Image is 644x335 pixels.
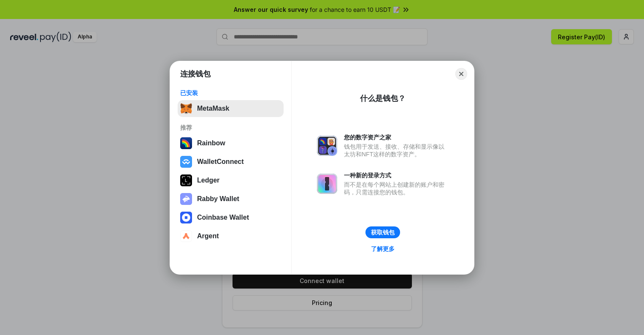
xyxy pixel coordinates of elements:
div: Argent [197,232,219,240]
img: svg+xml,%3Csvg%20xmlns%3D%22http%3A%2F%2Fwww.w3.org%2F2000%2Fsvg%22%20width%3D%2228%22%20height%3... [180,174,192,186]
button: Argent [178,228,284,245]
img: svg+xml,%3Csvg%20fill%3D%22none%22%20height%3D%2233%22%20viewBox%3D%220%200%2035%2033%22%20width%... [180,103,192,114]
div: 推荐 [180,124,281,131]
div: MetaMask [197,105,229,112]
img: svg+xml,%3Csvg%20width%3D%2228%22%20height%3D%2228%22%20viewBox%3D%220%200%2028%2028%22%20fill%3D... [180,230,192,242]
a: 了解更多 [366,243,400,254]
div: 一种新的登录方式 [344,172,449,179]
div: Coinbase Wallet [197,214,249,221]
div: WalletConnect [197,158,244,166]
img: svg+xml,%3Csvg%20xmlns%3D%22http%3A%2F%2Fwww.w3.org%2F2000%2Fsvg%22%20fill%3D%22none%22%20viewBox... [317,136,337,156]
div: 什么是钱包？ [360,93,406,103]
button: 获取钱包 [365,226,400,238]
button: Coinbase Wallet [178,209,284,226]
button: Ledger [178,172,284,189]
img: svg+xml,%3Csvg%20xmlns%3D%22http%3A%2F%2Fwww.w3.org%2F2000%2Fsvg%22%20fill%3D%22none%22%20viewBox... [180,193,192,205]
div: Ledger [197,177,219,184]
div: Rabby Wallet [197,195,239,203]
div: 钱包用于发送、接收、存储和显示像以太坊和NFT这样的数字资产。 [344,143,449,158]
img: svg+xml,%3Csvg%20width%3D%2228%22%20height%3D%2228%22%20viewBox%3D%220%200%2028%2028%22%20fill%3D... [180,212,192,223]
button: MetaMask [178,100,284,117]
img: svg+xml,%3Csvg%20width%3D%2228%22%20height%3D%2228%22%20viewBox%3D%220%200%2028%2028%22%20fill%3D... [180,156,192,168]
div: 您的数字资产之家 [344,133,449,141]
div: 获取钱包 [371,229,395,236]
button: Rabby Wallet [178,191,284,207]
div: 而不是在每个网站上创建新的账户和密码，只需连接您的钱包。 [344,181,449,196]
div: 了解更多 [371,245,395,253]
button: Rainbow [178,135,284,152]
img: svg+xml,%3Csvg%20width%3D%22120%22%20height%3D%22120%22%20viewBox%3D%220%200%20120%20120%22%20fil... [180,137,192,149]
h1: 连接钱包 [180,69,211,79]
div: Rainbow [197,139,225,147]
button: Close [455,68,467,80]
div: 已安装 [180,89,281,97]
button: WalletConnect [178,153,284,170]
img: svg+xml,%3Csvg%20xmlns%3D%22http%3A%2F%2Fwww.w3.org%2F2000%2Fsvg%22%20fill%3D%22none%22%20viewBox... [317,174,337,194]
